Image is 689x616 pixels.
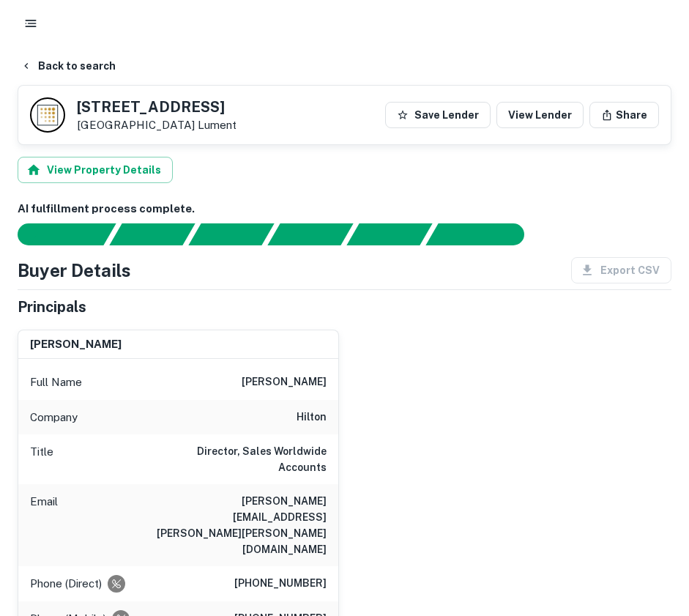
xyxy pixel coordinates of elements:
[30,443,53,475] p: Title
[267,223,353,245] div: Principals found, AI now looking for contact information...
[30,374,82,391] p: Full Name
[297,409,327,426] h6: hilton
[30,409,78,426] p: Company
[496,102,584,128] a: View Lender
[426,223,542,245] div: AI fulfillment process complete.
[77,119,237,132] p: [GEOGRAPHIC_DATA]
[108,575,125,593] div: Requests to not be contacted at this number
[30,336,122,353] h6: [PERSON_NAME]
[589,102,659,128] button: Share
[346,223,432,245] div: Principals found, still searching for contact information. This may take time...
[151,493,327,557] h6: [PERSON_NAME][EMAIL_ADDRESS][PERSON_NAME][PERSON_NAME][DOMAIN_NAME]
[18,157,173,183] button: View Property Details
[77,100,237,114] h5: [STREET_ADDRESS]
[109,223,195,245] div: Your request is received and processing...
[198,119,237,131] a: Lument
[616,499,689,569] iframe: Chat Widget
[18,296,86,318] h5: Principals
[188,223,274,245] div: Documents found, AI parsing details...
[242,374,327,391] h6: [PERSON_NAME]
[30,493,58,557] p: Email
[18,257,131,283] h4: Buyer Details
[234,575,327,593] h6: [PHONE_NUMBER]
[385,102,491,128] button: Save Lender
[18,201,671,218] h6: AI fulfillment process complete.
[151,443,327,475] h6: Director, Sales Worldwide Accounts
[30,575,102,593] p: Phone (Direct)
[15,53,122,79] button: Back to search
